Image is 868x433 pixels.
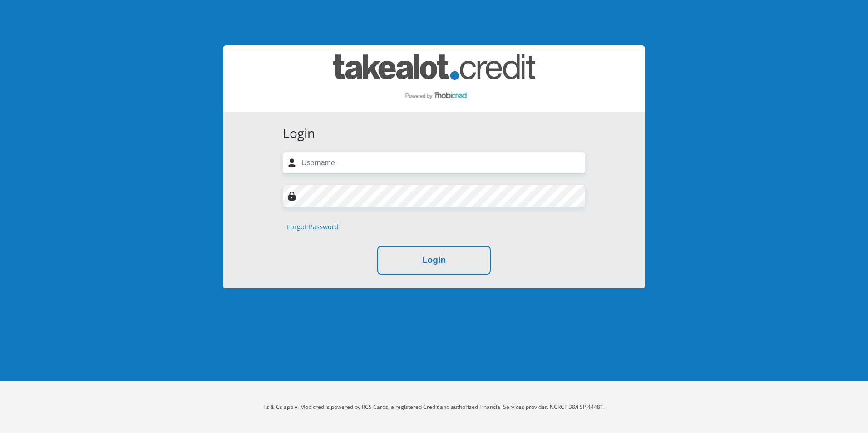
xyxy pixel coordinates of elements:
h3: Login [283,126,585,141]
input: Username [283,152,585,174]
button: Login [377,246,491,275]
img: Image [287,192,296,201]
img: user-icon image [287,158,296,167]
p: Ts & Cs apply. Mobicred is powered by RCS Cards, a registered Credit and authorized Financial Ser... [182,403,686,411]
img: takealot_credit logo [333,54,535,103]
a: Forgot Password [287,222,339,232]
